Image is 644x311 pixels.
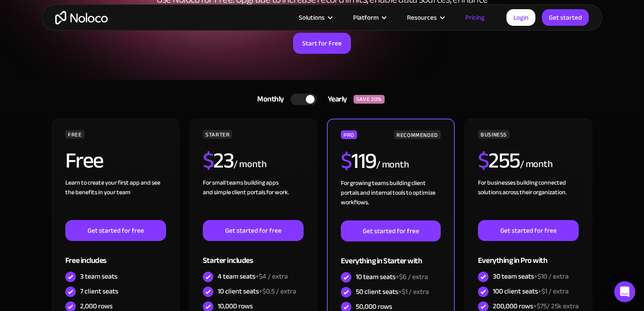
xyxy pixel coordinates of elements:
[65,241,166,269] div: Free includes
[341,130,357,139] div: PRO
[218,301,253,311] div: 10,000 rows
[341,220,441,241] a: Get started for free
[203,140,214,181] span: $
[203,220,304,241] a: Get started for free
[80,301,113,311] div: 2,000 rows
[398,285,429,298] span: +$1 / extra
[394,130,441,139] div: RECOMMENDED
[478,140,489,181] span: $
[203,150,234,171] h2: 23
[341,150,376,172] h2: 119
[478,220,579,241] a: Get started for free
[299,12,325,23] div: Solutions
[255,270,288,283] span: +$4 / extra
[218,287,296,296] div: 10 client seats
[342,12,396,23] div: Platform
[542,9,589,26] a: Get started
[65,178,166,220] div: Learn to create your first app and see the benefits in your team ‍
[493,272,569,281] div: 30 team seats
[354,95,385,104] div: SAVE 20%
[356,287,429,297] div: 50 client seats
[614,281,635,302] div: Open Intercom Messenger
[288,12,342,23] div: Solutions
[478,150,520,171] h2: 255
[341,241,441,270] div: Everything in Starter with
[538,285,569,298] span: +$1 / extra
[396,270,428,283] span: +$6 / extra
[246,93,290,106] div: Monthly
[376,158,409,172] div: / month
[534,270,569,283] span: +$10 / extra
[203,178,304,220] div: For small teams building apps and simple client portals for work. ‍
[493,287,569,296] div: 100 client seats
[65,130,85,139] div: FREE
[55,11,108,24] a: home
[293,33,351,54] a: Start for Free
[341,140,352,182] span: $
[356,272,428,282] div: 10 team seats
[203,130,232,139] div: STARTER
[317,93,354,106] div: Yearly
[493,301,579,311] div: 200,000 rows
[520,157,553,171] div: / month
[353,12,379,23] div: Platform
[65,220,166,241] a: Get started for free
[218,272,288,281] div: 4 team seats
[341,178,441,220] div: For growing teams building client portals and internal tools to optimize workflows.
[478,178,579,220] div: For businesses building connected solutions across their organization. ‍
[65,150,103,171] h2: Free
[478,130,510,139] div: BUSINESS
[478,241,579,269] div: Everything in Pro with
[506,9,535,26] a: Login
[80,272,117,281] div: 3 team seats
[203,241,304,269] div: Starter includes
[396,12,454,23] div: Resources
[259,285,296,298] span: +$0.5 / extra
[234,157,266,171] div: / month
[454,12,495,23] a: Pricing
[407,12,437,23] div: Resources
[80,287,118,296] div: 7 client seats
